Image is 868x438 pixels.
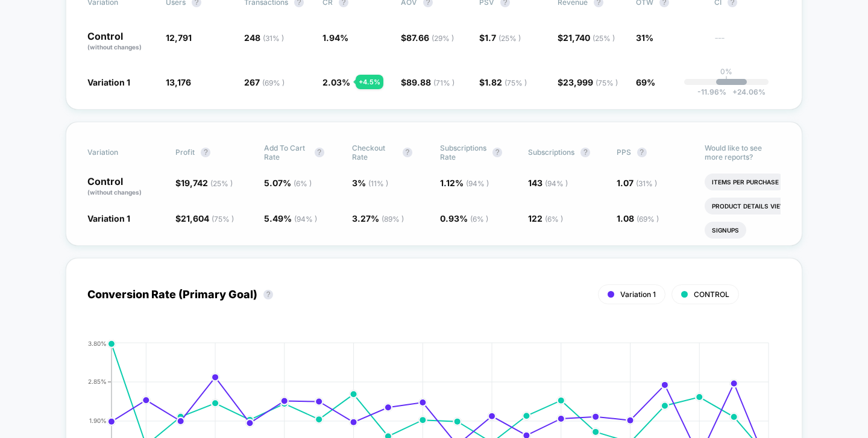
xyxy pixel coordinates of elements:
[563,33,615,43] span: 21,740
[264,213,317,224] span: 5.49 %
[593,34,615,43] span: ( 25 % )
[466,179,489,188] span: ( 94 % )
[406,33,454,43] span: 87.66
[322,77,350,87] span: 2.03 %
[382,214,404,224] span: ( 89 % )
[596,78,618,87] span: ( 75 % )
[636,33,653,43] span: 31%
[201,148,210,157] button: ?
[210,179,233,188] span: ( 25 % )
[87,31,154,52] p: Control
[403,148,412,157] button: ?
[440,178,489,188] span: 1.12 %
[726,87,766,96] span: 24.06 %
[322,33,348,43] span: 1.94 %
[401,33,454,43] span: $
[294,214,317,224] span: ( 94 % )
[636,77,655,87] span: 69%
[368,179,388,188] span: ( 11 % )
[352,143,397,161] span: Checkout Rate
[88,339,107,346] tspan: 3.80%
[732,87,737,96] span: +
[470,214,488,224] span: ( 6 % )
[352,213,404,224] span: 3.27 %
[87,43,142,51] span: (without changes)
[263,290,273,299] button: ?
[87,143,154,161] span: Variation
[694,290,729,299] span: CONTROL
[705,222,746,239] li: Signups
[637,148,647,157] button: ?
[356,75,383,89] div: + 4.5 %
[244,33,284,43] span: 248
[401,77,454,87] span: $
[617,178,657,188] span: 1.07
[432,34,454,43] span: ( 29 % )
[181,178,233,188] span: 19,742
[89,417,107,424] tspan: 1.90%
[166,33,192,43] span: 12,791
[505,78,527,87] span: ( 75 % )
[244,77,285,87] span: 267
[705,198,815,214] li: Product Details Views Rate
[620,290,656,299] span: Variation 1
[175,213,234,224] span: $
[175,148,195,157] span: Profit
[263,34,284,43] span: ( 31 % )
[492,148,502,157] button: ?
[580,148,590,157] button: ?
[262,78,285,87] span: ( 69 % )
[87,189,142,196] span: (without changes)
[563,77,618,87] span: 23,999
[528,213,563,224] span: 122
[705,174,786,190] li: Items Per Purchase
[181,213,234,224] span: 21,604
[498,34,521,43] span: ( 25 % )
[315,148,324,157] button: ?
[87,177,163,197] p: Control
[352,178,388,188] span: 3 %
[705,143,781,161] p: Would like to see more reports?
[558,33,615,43] span: $
[440,143,486,161] span: Subscriptions Rate
[87,77,130,87] span: Variation 1
[528,148,574,157] span: Subscriptions
[479,77,527,87] span: $
[725,76,728,85] p: |
[479,33,521,43] span: $
[617,148,631,157] span: PPS
[166,77,191,87] span: 13,176
[545,214,563,224] span: ( 6 % )
[212,214,234,224] span: ( 75 % )
[87,213,130,224] span: Variation 1
[485,77,527,87] span: 1.82
[636,179,657,188] span: ( 31 % )
[714,34,781,52] span: ---
[433,78,454,87] span: ( 71 % )
[485,33,521,43] span: 1.7
[264,143,309,161] span: Add To Cart Rate
[175,178,233,188] span: $
[88,378,107,385] tspan: 2.85%
[294,179,312,188] span: ( 6 % )
[440,213,488,224] span: 0.93 %
[697,87,726,96] span: -11.96 %
[558,77,618,87] span: $
[264,178,312,188] span: 5.07 %
[528,178,568,188] span: 143
[406,77,454,87] span: 89.88
[637,214,659,224] span: ( 69 % )
[720,67,732,76] p: 0%
[545,179,568,188] span: ( 94 % )
[617,213,659,224] span: 1.08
